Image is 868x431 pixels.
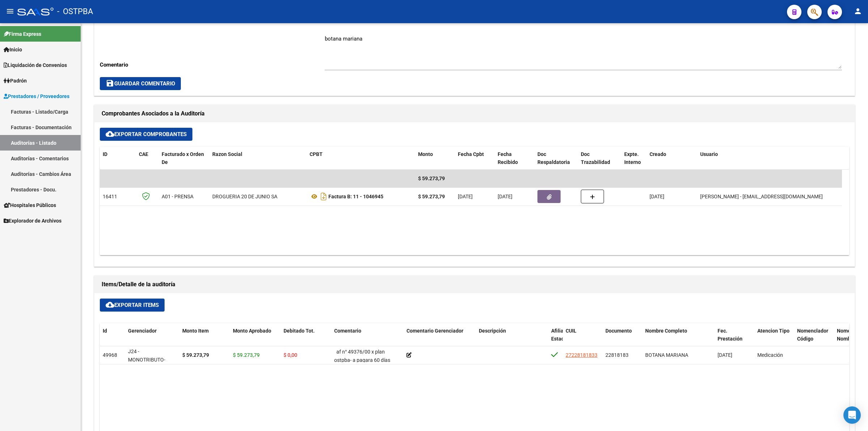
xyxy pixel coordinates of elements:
[797,328,828,342] span: Nomenclador Código
[498,151,518,165] span: Fecha Recibido
[6,7,14,16] mat-icon: menu
[495,147,535,170] datatable-header-cell: Fecha Recibido
[106,130,114,138] mat-icon: cloud_download
[136,147,159,170] datatable-header-cell: CAE
[650,194,664,199] span: [DATE]
[103,328,107,334] span: Id
[212,193,277,201] div: DROGUERIA 20 DE JUNIO SA
[331,323,404,355] datatable-header-cell: Comentario
[162,194,193,199] span: A01 - PRENSA
[4,46,22,54] span: Inicio
[455,147,495,170] datatable-header-cell: Fecha Cpbt
[645,352,688,358] span: BOTANA MARIANA
[418,194,445,199] strong: $ 59.273,79
[106,302,159,308] span: Exportar Items
[418,151,433,157] span: Monto
[106,80,175,87] span: Guardar Comentario
[233,328,271,334] span: Monto Aprobado
[535,147,578,170] datatable-header-cell: Doc Respaldatoria
[162,151,204,165] span: Facturado x Orden De
[319,191,328,202] i: Descargar documento
[284,352,297,358] span: $ 0,00
[697,147,842,170] datatable-header-cell: Usuario
[103,194,117,199] span: 16411
[578,147,621,170] datatable-header-cell: Doc Trazabilidad
[757,352,783,358] span: Medicación
[621,147,647,170] datatable-header-cell: Expte. Interno
[718,352,732,358] span: [DATE]
[700,194,823,199] span: [PERSON_NAME] - [EMAIL_ADDRESS][DOMAIN_NAME]
[281,323,331,355] datatable-header-cell: Debitado Tot.
[843,406,861,424] div: Open Intercom Messenger
[458,151,484,157] span: Fecha Cpbt
[415,147,455,170] datatable-header-cell: Monto
[603,323,642,355] datatable-header-cell: Documento
[458,194,473,199] span: [DATE]
[125,323,179,355] datatable-header-cell: Gerenciador
[307,147,415,170] datatable-header-cell: CPBT
[334,349,390,363] span: af n° 49376/00 x plan ostpba- a pagara 60 días
[100,61,325,69] p: Comentario
[4,217,61,225] span: Explorador de Archivos
[209,147,307,170] datatable-header-cell: Razon Social
[754,323,794,355] datatable-header-cell: Atencion Tipo
[106,131,187,138] span: Exportar Comprobantes
[100,323,125,355] datatable-header-cell: Id
[182,328,209,334] span: Monto Item
[4,92,69,100] span: Prestadores / Proveedores
[794,323,834,355] datatable-header-cell: Nomenclador Código
[328,194,383,199] strong: Factura B: 11 - 1046945
[179,323,230,355] datatable-header-cell: Monto Item
[128,348,170,379] span: J24 - MONOTRIBUTO-IGUALDAD SALUD-PRENSA
[418,176,445,181] span: $ 59.273,79
[566,328,576,334] span: CUIL
[212,151,242,157] span: Razon Social
[404,323,476,355] datatable-header-cell: Comentario Gerenciador
[102,279,847,290] h1: Items/Detalle de la auditoría
[854,7,862,16] mat-icon: person
[537,151,570,165] span: Doc Respaldatoria
[548,323,563,355] datatable-header-cell: Afiliado Estado
[551,328,569,342] span: Afiliado Estado
[100,77,181,90] button: Guardar Comentario
[757,328,790,334] span: Atencion Tipo
[581,151,610,165] span: Doc Trazabilidad
[4,77,27,85] span: Padrón
[4,61,67,69] span: Liquidación de Convenios
[102,108,847,119] h1: Comprobantes Asociados a la Auditoría
[139,151,148,157] span: CAE
[106,79,114,88] mat-icon: save
[624,151,641,165] span: Expte. Interno
[106,300,114,309] mat-icon: cloud_download
[100,128,192,141] button: Exportar Comprobantes
[4,201,56,209] span: Hospitales Públicos
[284,328,315,334] span: Debitado Tot.
[310,151,323,157] span: CPBT
[103,352,117,358] span: 49968
[182,352,209,358] strong: $ 59.273,79
[837,328,868,342] span: Nomenclador Nombre
[4,30,41,38] span: Firma Express
[233,352,260,358] span: $ 59.273,79
[100,147,136,170] datatable-header-cell: ID
[563,323,603,355] datatable-header-cell: CUIL
[700,151,718,157] span: Usuario
[103,151,107,157] span: ID
[230,323,281,355] datatable-header-cell: Monto Aprobado
[715,323,754,355] datatable-header-cell: Fec. Prestación
[57,4,93,20] span: - OSTPBA
[642,323,715,355] datatable-header-cell: Nombre Completo
[498,194,512,199] span: [DATE]
[605,352,629,358] span: 22818183
[605,328,632,334] span: Documento
[479,328,506,334] span: Descripción
[159,147,209,170] datatable-header-cell: Facturado x Orden De
[100,299,165,312] button: Exportar Items
[647,147,697,170] datatable-header-cell: Creado
[334,328,361,334] span: Comentario
[476,323,548,355] datatable-header-cell: Descripción
[650,151,666,157] span: Creado
[718,328,743,342] span: Fec. Prestación
[128,328,157,334] span: Gerenciador
[407,328,463,334] span: Comentario Gerenciador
